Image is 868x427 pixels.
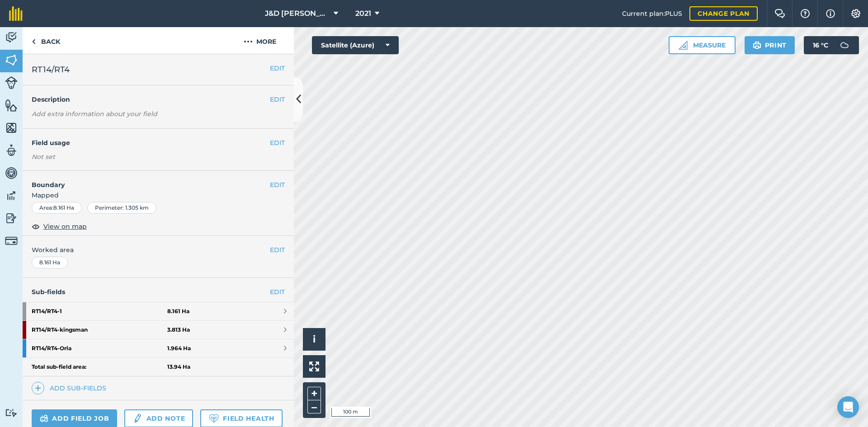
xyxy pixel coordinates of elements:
[23,287,294,297] h4: Sub-fields
[167,308,189,315] strong: 8.161 Ha
[270,287,285,297] a: EDIT
[32,257,68,268] div: 8.161 Ha
[9,6,23,21] img: fieldmargin Logo
[167,363,190,371] strong: 13.94 Ha
[43,221,87,231] span: View on map
[32,363,167,371] strong: Total sub-field area:
[622,9,682,19] span: Current plan : PLUS
[32,339,167,357] strong: RT14/RT4 - Orla
[5,144,18,157] img: svg+xml;base64,PD94bWwgdmVyc2lvbj0iMS4wIiBlbmNvZGluZz0idXRmLTgiPz4KPCEtLSBHZW5lcmF0b3I6IEFkb2JlIE...
[5,189,18,202] img: svg+xml;base64,PD94bWwgdmVyc2lvbj0iMS4wIiBlbmNvZGluZz0idXRmLTgiPz4KPCEtLSBHZW5lcmF0b3I6IEFkb2JlIE...
[132,413,142,424] img: svg+xml;base64,PD94bWwgdmVyc2lvbj0iMS4wIiBlbmNvZGluZz0idXRmLTgiPz4KPCEtLSBHZW5lcmF0b3I6IEFkb2JlIE...
[167,326,190,333] strong: 3.813 Ha
[5,31,18,44] img: svg+xml;base64,PD94bWwgdmVyc2lvbj0iMS4wIiBlbmNvZGluZz0idXRmLTgiPz4KPCEtLSBHZW5lcmF0b3I6IEFkb2JlIE...
[32,36,36,47] img: svg+xml;base64,PHN2ZyB4bWxucz0iaHR0cDovL3d3dy53My5vcmcvMjAwMC9zdmciIHdpZHRoPSI5IiBoZWlnaHQ9IjI0Ii...
[23,27,69,54] a: Back
[32,138,270,148] h4: Field usage
[5,76,18,89] img: svg+xml;base64,PD94bWwgdmVyc2lvbj0iMS4wIiBlbmNvZGluZz0idXRmLTgiPz4KPCEtLSBHZW5lcmF0b3I6IEFkb2JlIE...
[804,36,859,54] button: 16 °C
[774,9,785,18] img: Two speech bubbles overlapping with the left bubble in the forefront
[32,152,285,161] div: Not set
[270,63,285,73] button: EDIT
[32,302,167,320] strong: RT14/RT4 - 1
[5,408,18,417] img: svg+xml;base64,PD94bWwgdmVyc2lvbj0iMS4wIiBlbmNvZGluZz0idXRmLTgiPz4KPCEtLSBHZW5lcmF0b3I6IEFkb2JlIE...
[689,6,758,21] a: Change plan
[87,202,156,214] div: Perimeter : 1.305 km
[5,99,18,112] img: svg+xml;base64,PHN2ZyB4bWxucz0iaHR0cDovL3d3dy53My5vcmcvMjAwMC9zdmciIHdpZHRoPSI1NiIgaGVpZ2h0PSI2MC...
[835,36,854,54] img: svg+xml;base64,PD94bWwgdmVyc2lvbj0iMS4wIiBlbmNvZGluZz0idXRmLTgiPz4KPCEtLSBHZW5lcmF0b3I6IEFkb2JlIE...
[5,166,18,180] img: svg+xml;base64,PD94bWwgdmVyc2lvbj0iMS4wIiBlbmNvZGluZz0idXRmLTgiPz4KPCEtLSBHZW5lcmF0b3I6IEFkb2JlIE...
[312,36,399,54] button: Satellite (Azure)
[23,171,270,190] h4: Boundary
[307,387,321,400] button: +
[32,221,87,232] button: View on map
[813,36,828,54] span: 16 ° C
[270,180,285,190] button: EDIT
[669,36,736,54] button: Measure
[32,382,110,394] a: Add sub-fields
[850,9,861,18] img: A cog icon
[35,383,41,394] img: svg+xml;base64,PHN2ZyB4bWxucz0iaHR0cDovL3d3dy53My5vcmcvMjAwMC9zdmciIHdpZHRoPSIxNCIgaGVpZ2h0PSIyNC...
[309,361,319,371] img: Four arrows, one pointing top left, one top right, one bottom right and the last bottom left
[5,235,18,247] img: svg+xml;base64,PD94bWwgdmVyc2lvbj0iMS4wIiBlbmNvZGluZz0idXRmLTgiPz4KPCEtLSBHZW5lcmF0b3I6IEFkb2JlIE...
[313,333,316,345] span: i
[167,345,191,352] strong: 1.964 Ha
[753,40,761,51] img: svg+xml;base64,PHN2ZyB4bWxucz0iaHR0cDovL3d3dy53My5vcmcvMjAwMC9zdmciIHdpZHRoPSIxOSIgaGVpZ2h0PSIyNC...
[226,27,294,54] button: More
[270,94,285,104] button: EDIT
[837,396,859,418] div: Open Intercom Messenger
[5,121,18,135] img: svg+xml;base64,PHN2ZyB4bWxucz0iaHR0cDovL3d3dy53My5vcmcvMjAwMC9zdmciIHdpZHRoPSI1NiIgaGVpZ2h0PSI2MC...
[826,8,835,19] img: svg+xml;base64,PHN2ZyB4bWxucz0iaHR0cDovL3d3dy53My5vcmcvMjAwMC9zdmciIHdpZHRoPSIxNyIgaGVpZ2h0PSIxNy...
[244,36,253,47] img: svg+xml;base64,PHN2ZyB4bWxucz0iaHR0cDovL3d3dy53My5vcmcvMjAwMC9zdmciIHdpZHRoPSIyMCIgaGVpZ2h0PSIyNC...
[32,110,157,118] em: Add extra information about your field
[679,41,688,50] img: Ruler icon
[5,53,18,67] img: svg+xml;base64,PHN2ZyB4bWxucz0iaHR0cDovL3d3dy53My5vcmcvMjAwMC9zdmciIHdpZHRoPSI1NiIgaGVpZ2h0PSI2MC...
[32,321,167,339] strong: RT14/RT4 - kingsman
[23,339,294,357] a: RT14/RT4-Orla1.964 Ha
[355,8,371,19] span: 2021
[800,9,811,18] img: A question mark icon
[307,400,321,413] button: –
[265,8,330,19] span: J&D [PERSON_NAME] & sons
[32,221,40,232] img: svg+xml;base64,PHN2ZyB4bWxucz0iaHR0cDovL3d3dy53My5vcmcvMjAwMC9zdmciIHdpZHRoPSIxOCIgaGVpZ2h0PSIyNC...
[32,202,82,214] div: Area : 8.161 Ha
[23,190,294,200] span: Mapped
[270,245,285,255] button: EDIT
[303,328,325,351] button: i
[270,138,285,148] button: EDIT
[745,36,795,54] button: Print
[32,63,70,76] span: RT14/RT4
[23,302,294,320] a: RT14/RT4-18.161 Ha
[40,413,48,424] img: svg+xml;base64,PD94bWwgdmVyc2lvbj0iMS4wIiBlbmNvZGluZz0idXRmLTgiPz4KPCEtLSBHZW5lcmF0b3I6IEFkb2JlIE...
[32,94,285,104] h4: Description
[32,245,285,255] span: Worked area
[5,211,18,225] img: svg+xml;base64,PD94bWwgdmVyc2lvbj0iMS4wIiBlbmNvZGluZz0idXRmLTgiPz4KPCEtLSBHZW5lcmF0b3I6IEFkb2JlIE...
[23,321,294,339] a: RT14/RT4-kingsman3.813 Ha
